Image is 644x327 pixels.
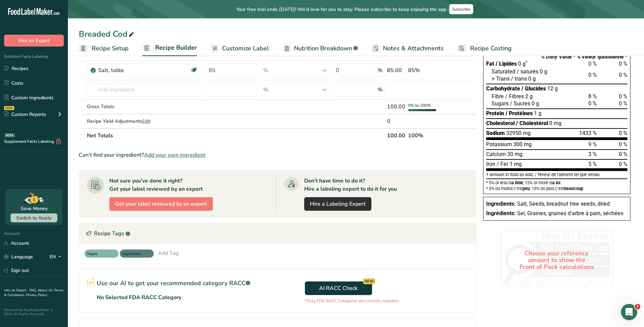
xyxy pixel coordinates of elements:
span: 0 % [619,141,627,148]
span: / Cholestérol [516,120,548,126]
div: Recipe Yield Adjustments [87,118,202,125]
span: Notes & Attachments [383,44,444,53]
button: Switch to Yearly [11,213,57,222]
section: * 5% or less is , 15% or more is [486,179,627,191]
span: a lot [552,180,560,185]
div: † Amount in food as sold. / Teneur de l'aliment tel que vendu. [486,172,627,177]
button: Subscribe [449,4,473,14]
a: Hire an Expert . [4,288,28,293]
span: 1 mg [510,160,522,168]
span: Recipe Setup [92,44,129,53]
div: Recipe Tags [79,223,476,244]
span: 1433 % [579,130,597,136]
span: 0 mg [549,120,562,127]
a: Hire a Labeling Expert [304,197,371,211]
a: Notes & Attachments [371,41,444,56]
span: 0 g [532,100,539,107]
span: Cholesterol [486,120,515,126]
span: Nutrition Breakdown [294,44,352,53]
div: 85% [408,66,444,74]
span: 8 % [588,93,597,100]
span: 0 % [619,130,627,136]
span: / Protéines [505,110,533,117]
span: † [526,60,528,67]
span: Ingrédients: [486,210,516,217]
a: Privacy Policy [26,293,47,297]
th: Net Totals [86,128,386,142]
span: Ingredients: [486,201,516,207]
span: 0 g [518,60,528,67]
a: Terms & Conditions . [4,288,63,297]
div: Don't have time to do it? Hire a labeling expert to do it for you [304,177,397,193]
span: Sel, Graines, graines d'arbre à pain, séchées [517,210,623,217]
div: % Daily Value * % valeur quotidienne * [486,54,627,59]
div: Save Money [21,205,48,212]
iframe: Intercom live chat [621,304,637,320]
div: NEW [363,278,375,284]
span: 1 g [534,110,541,117]
span: / Fer [497,161,508,167]
span: a little [512,180,523,185]
div: Breaded Cod [79,28,135,40]
span: Edit [142,118,150,124]
span: to 100% [415,103,431,108]
div: 85.00 [387,66,405,74]
span: Subscribe [452,6,470,12]
div: Salt, table [98,66,183,74]
span: 0% [408,103,414,108]
span: Salt, Seeds, breadnut tree seeds, dried [517,201,610,207]
input: Add Ingredient [87,83,202,97]
div: 100.00 [387,103,405,111]
a: Recipe Setup [79,41,129,56]
span: 0 % [619,93,627,100]
div: NEW [4,106,14,110]
span: 0 % [619,161,627,167]
p: No Selected FDA RACC Category [97,293,181,302]
span: Protein [486,110,504,117]
div: Choose your reference amount to show the Front of Pack calculations [501,230,613,290]
span: 0 % [588,100,597,107]
span: 5 [635,304,640,309]
span: 12 g [547,85,558,92]
span: Fibre [492,93,504,100]
span: 0 % [588,72,597,78]
span: Sodium [486,130,505,136]
a: About Us . [38,288,54,293]
span: Recipe Builder [155,43,197,52]
span: / saturés [517,68,538,75]
button: AI RACC Check NEW [305,281,372,295]
a: Recipe Builder [142,40,197,56]
span: peu [523,186,530,191]
a: Language [4,251,33,263]
span: Iron [486,161,495,167]
button: Hire an Expert [4,35,64,47]
div: EN [50,253,64,261]
div: Not sure you've done it right? Get your label reviewed by an expert [109,177,203,193]
div: BETA [4,133,15,137]
span: 0 % [588,61,597,67]
div: Gross Totals [87,103,202,110]
span: beaucoup [564,186,583,191]
span: Fat [486,61,494,67]
span: Sugars [492,100,509,107]
span: Customize Label [222,44,269,53]
th: 100.00 [386,128,407,142]
span: 0 g [540,68,547,75]
span: 9 % [588,141,597,148]
span: / Lipides [496,61,517,67]
a: Customize Label [210,41,269,56]
span: Your free trial ends [DATE]! We'd love for you to stay. Please subscribe to keep enjoying the app [236,6,446,13]
span: 2 g [525,93,533,100]
span: Switch to Yearly [16,215,52,221]
span: Calcium [486,151,506,157]
span: 0 % [619,151,627,157]
th: 100% [407,128,445,142]
span: 0 % [619,72,627,78]
p: *Only FDA RACC Categories are currently available [305,298,399,304]
a: Recipe Costing [457,41,512,56]
span: Add your own ingredient [144,151,205,159]
span: 0 % [619,100,627,107]
p: Use our AI to get your recommended category RACC [97,279,250,288]
span: 0 % [619,61,627,67]
a: FAQ . [30,288,38,293]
